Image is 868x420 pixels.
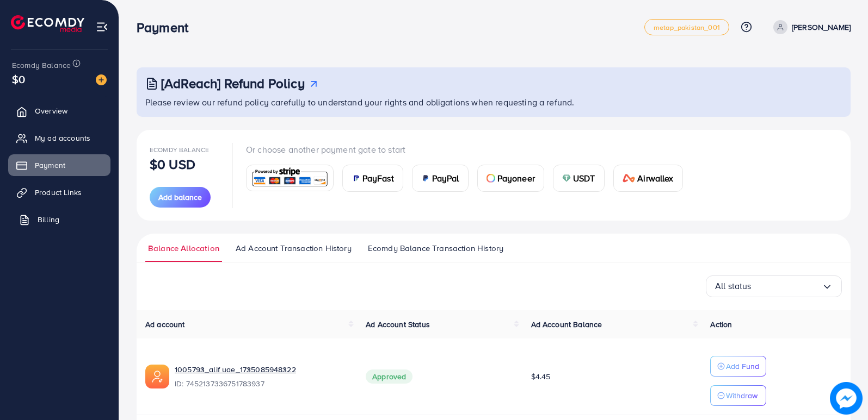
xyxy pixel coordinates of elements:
span: Payment [35,160,65,171]
p: Or choose another payment gate to start [246,143,692,156]
a: cardAirwallex [613,165,683,192]
span: All status [715,278,752,294]
img: card [352,174,360,183]
span: $0 [12,71,25,87]
span: Overview [35,105,67,116]
span: Approved [366,369,413,384]
span: Balance Allocation [148,242,219,254]
a: cardPayoneer [477,165,544,192]
button: Add Fund [710,356,766,377]
span: Payoneer [497,172,535,185]
span: Billing [38,214,59,225]
span: USDT [573,172,595,185]
img: image [96,74,107,85]
a: Payment [8,154,110,176]
button: Add balance [150,187,211,208]
span: $4.45 [531,371,551,382]
span: Ad Account Status [366,319,430,330]
p: Withdraw [726,389,758,402]
p: Please review our refund policy carefully to understand your rights and obligations when requesti... [145,96,844,109]
img: card [421,174,430,183]
a: [PERSON_NAME] [769,20,851,34]
span: Ecomdy Balance [150,145,209,154]
div: <span class='underline'>1005793_alif uae_1735085948322</span></br>7452137336751783937 [175,364,348,389]
span: Airwallex [637,172,673,185]
span: Product Links [35,187,82,198]
span: Action [710,319,732,330]
span: PayFast [362,172,394,185]
img: card [250,166,330,190]
span: PayPal [432,172,459,185]
img: ic-ads-acc.e4c84228.svg [145,365,169,388]
span: Add balance [158,192,202,203]
button: Withdraw [710,385,766,406]
img: card [487,174,495,183]
a: Billing [8,209,110,230]
p: $0 USD [150,158,195,171]
a: Product Links [8,181,110,203]
span: Ad Account Transaction History [236,242,352,254]
input: Search for option [752,278,822,294]
p: [PERSON_NAME] [792,21,851,34]
a: My ad accounts [8,127,110,149]
h3: Payment [137,20,197,35]
img: card [562,174,571,183]
span: Ad Account Balance [531,319,602,330]
img: card [623,174,636,183]
p: Add Fund [726,360,759,373]
h3: [AdReach] Refund Policy [161,76,305,91]
a: cardPayFast [342,165,403,192]
a: metap_pakistan_001 [644,19,729,35]
a: card [246,165,334,191]
a: cardPayPal [412,165,469,192]
img: image [830,383,861,413]
span: Ad account [145,319,185,330]
span: metap_pakistan_001 [654,24,720,31]
a: 1005793_alif uae_1735085948322 [175,364,348,375]
span: Ecomdy Balance [12,60,71,71]
div: Search for option [706,275,842,297]
span: ID: 7452137336751783937 [175,378,348,389]
span: Ecomdy Balance Transaction History [368,242,503,254]
a: cardUSDT [553,165,605,192]
img: menu [96,21,108,33]
img: logo [11,15,84,32]
span: My ad accounts [35,133,90,143]
a: Overview [8,100,110,122]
